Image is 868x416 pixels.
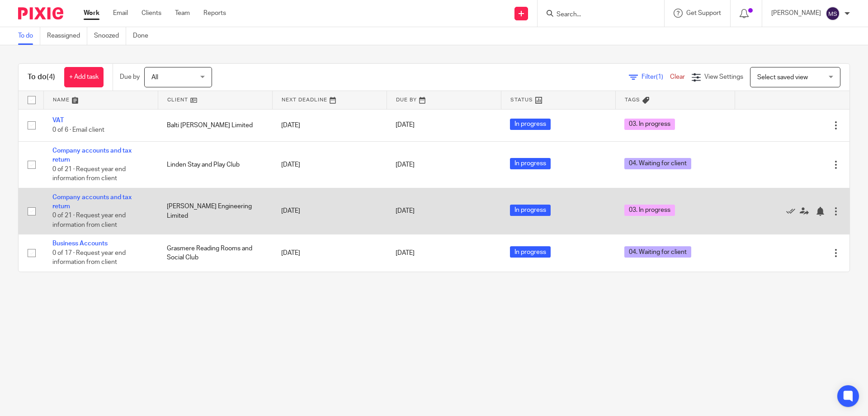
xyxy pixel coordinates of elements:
span: 0 of 6 · Email client [52,127,104,133]
span: In progress [510,246,551,258]
a: Reassigned [47,27,87,45]
a: Reports [203,9,226,18]
p: [PERSON_NAME] [771,9,821,18]
span: Tags [625,97,640,102]
td: Grasmere Reading Rooms and Social Club [158,234,272,272]
span: Select saved view [757,74,808,81]
a: Team [175,9,190,18]
span: 0 of 17 · Request year end information from client [52,250,126,266]
td: [DATE] [272,188,387,234]
span: Filter [642,74,670,80]
span: 03. In progress [624,205,675,216]
a: Clear [670,74,685,80]
a: Done [133,27,155,45]
a: Company accounts and tax return [52,194,132,210]
span: (4) [47,73,55,81]
a: Company accounts and tax return [52,148,132,163]
span: Get Support [686,10,721,16]
td: Linden Stay and Play Club [158,141,272,188]
span: In progress [510,119,551,130]
p: Due by [120,72,140,81]
span: In progress [510,158,551,169]
span: 03. In progress [624,119,675,130]
td: [DATE] [272,109,387,141]
span: [DATE] [396,250,415,256]
span: (1) [656,74,663,80]
a: + Add task [64,67,104,87]
td: [PERSON_NAME] Engineering Limited [158,188,272,234]
img: svg%3E [826,6,840,21]
a: VAT [52,117,64,124]
img: Pixie [18,7,63,19]
span: In progress [510,205,551,216]
input: Search [556,11,637,19]
span: [DATE] [396,122,415,129]
a: Mark as done [786,206,800,215]
a: Work [84,9,99,18]
td: [DATE] [272,141,387,188]
a: Snoozed [94,27,126,45]
span: View Settings [704,74,743,80]
a: Business Accounts [52,240,108,247]
td: [DATE] [272,234,387,272]
span: 0 of 21 · Request year end information from client [52,166,126,182]
a: To do [18,27,40,45]
span: 0 of 21 · Request year end information from client [52,213,126,229]
span: All [151,74,158,81]
td: Balti [PERSON_NAME] Limited [158,109,272,141]
span: [DATE] [396,208,415,215]
a: Email [113,9,128,18]
span: [DATE] [396,162,415,168]
a: Clients [142,9,161,18]
span: 04. Waiting for client [624,158,691,169]
h1: To do [28,72,55,82]
span: 04. Waiting for client [624,246,691,258]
